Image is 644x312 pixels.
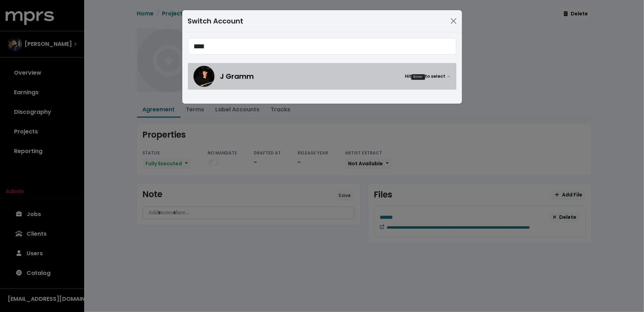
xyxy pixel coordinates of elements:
[188,38,456,55] input: Search accounts
[188,16,244,26] div: Switch Account
[448,15,459,27] button: Close
[405,73,450,80] small: Hit to select →
[220,71,254,82] span: J Gramm
[188,63,456,90] a: J GrammJ GrammHitEnterto select →
[411,74,425,80] kbd: Enter
[194,66,215,87] img: J Gramm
